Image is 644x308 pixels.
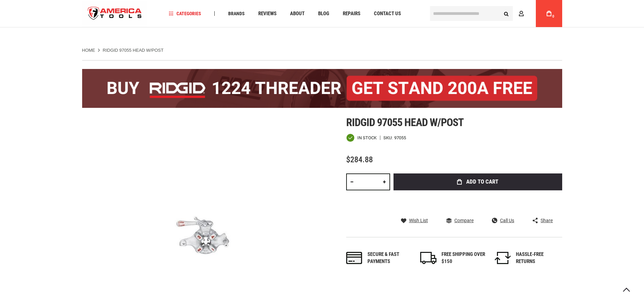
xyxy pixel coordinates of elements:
[287,9,308,18] a: About
[516,251,560,265] div: HASSLE-FREE RETURNS
[367,251,411,265] div: Secure & fast payments
[500,218,514,223] span: Call Us
[552,15,554,18] span: 0
[420,252,436,264] img: shipping
[492,217,514,223] a: Call Us
[466,179,498,185] span: Add to Cart
[346,155,373,164] span: $284.88
[495,252,511,264] img: returns
[166,9,204,18] a: Categories
[82,1,148,26] img: America Tools
[401,217,428,223] a: Wish List
[318,11,329,16] span: Blog
[454,218,474,223] span: Compare
[346,252,362,264] img: payments
[374,11,401,16] span: Contact Us
[169,11,201,16] span: Categories
[340,9,363,18] a: Repairs
[225,9,248,18] a: Brands
[346,134,377,142] div: Availability
[392,192,564,195] iframe: Secure express checkout frame
[343,11,360,16] span: Repairs
[442,251,485,265] div: FREE SHIPPING OVER $150
[258,11,277,16] span: Reviews
[500,7,513,20] button: Search
[446,217,474,223] a: Compare
[82,47,95,53] a: Home
[383,136,394,140] strong: SKU
[541,218,553,223] span: Share
[357,136,377,140] span: In stock
[255,9,280,18] a: Reviews
[315,9,332,18] a: Blog
[103,48,164,53] strong: RIDGID 97055 HEAD W/POST
[371,9,404,18] a: Contact Us
[82,69,562,108] img: BOGO: Buy the RIDGID® 1224 Threader (26092), get the 92467 200A Stand FREE!
[82,1,148,26] a: store logo
[346,116,464,129] span: Ridgid 97055 head w/post
[228,11,245,16] span: Brands
[290,11,305,16] span: About
[409,218,428,223] span: Wish List
[394,136,406,140] div: 97055
[393,173,562,190] button: Add to Cart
